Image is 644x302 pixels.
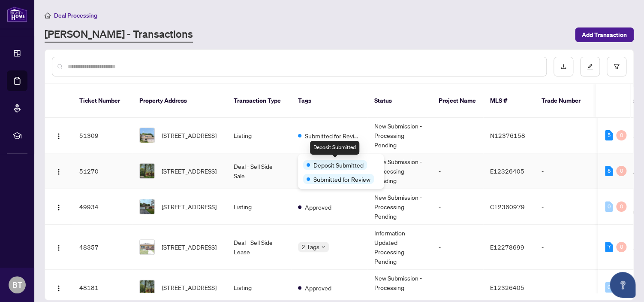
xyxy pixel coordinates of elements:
button: Logo [52,281,66,294]
button: Logo [52,200,66,214]
div: 0 [616,201,626,212]
th: Tags [291,84,367,118]
img: Logo [55,168,62,175]
img: thumbnail-img [140,164,154,178]
td: 48357 [72,225,132,270]
span: edit [587,64,593,70]
div: 0 [616,130,626,140]
span: C12360979 [490,203,525,210]
th: Ticket Number [72,84,132,118]
th: Transaction Type [227,84,291,118]
th: Trade Number [535,84,595,118]
div: 0 [616,166,626,176]
td: Listing [227,118,291,153]
div: 0 [616,242,626,252]
button: edit [580,57,600,76]
td: Deal - Sell Side Lease [227,225,291,270]
button: Add Transaction [575,27,634,42]
span: 2 Tags [301,242,319,252]
span: down [321,245,325,249]
th: MLS # [483,84,535,118]
span: E12278699 [490,243,524,251]
img: logo [7,6,27,22]
th: Property Address [132,84,227,118]
th: Project Name [432,84,483,118]
span: [STREET_ADDRESS] [162,242,217,252]
span: [STREET_ADDRESS] [162,202,217,211]
span: Submitted for Review [305,131,361,140]
img: Logo [55,204,62,211]
span: Approved [305,283,331,293]
div: 8 [605,166,613,176]
td: - [432,118,483,153]
button: filter [607,57,626,76]
button: Logo [52,240,66,254]
span: download [560,64,566,70]
button: Open asap [610,272,635,298]
div: Deposit Submitted [310,141,359,155]
td: - [535,118,595,153]
img: Logo [55,133,62,140]
td: Information Updated - Processing Pending [367,225,432,270]
span: E12326405 [490,284,524,291]
button: download [554,57,573,76]
span: Submitted for Review [313,174,370,184]
td: New Submission - Processing Pending [367,118,432,153]
span: Add Transaction [582,28,627,42]
span: BT [12,279,22,291]
td: Listing [227,189,291,225]
td: - [432,153,483,189]
div: 0 [605,201,613,212]
span: [STREET_ADDRESS] [162,166,217,176]
span: [STREET_ADDRESS] [162,131,217,140]
span: Deal Processing [54,12,97,19]
span: Deposit Submitted [313,160,364,170]
span: N12376158 [490,131,525,139]
span: Approved [305,202,331,212]
a: [PERSON_NAME] - Transactions [45,27,193,43]
button: Logo [52,164,66,178]
td: - [535,189,595,225]
img: Logo [55,285,62,292]
span: filter [614,64,620,70]
td: 51309 [72,118,132,153]
img: thumbnail-img [140,280,154,295]
img: thumbnail-img [140,199,154,214]
img: thumbnail-img [140,240,154,254]
span: [STREET_ADDRESS] [162,283,217,292]
span: E12326405 [490,167,524,175]
img: thumbnail-img [140,128,154,143]
span: home [45,12,51,18]
th: Status [367,84,432,118]
td: - [535,225,595,270]
div: 5 [605,130,613,140]
img: Logo [55,244,62,251]
button: Logo [52,128,66,142]
td: - [535,153,595,189]
td: - [432,225,483,270]
td: New Submission - Processing Pending [367,189,432,225]
div: 0 [605,282,613,293]
div: 7 [605,242,613,252]
td: - [432,189,483,225]
td: 49934 [72,189,132,225]
td: New Submission - Processing Pending [367,153,432,189]
td: 51270 [72,153,132,189]
td: Deal - Sell Side Sale [227,153,291,189]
